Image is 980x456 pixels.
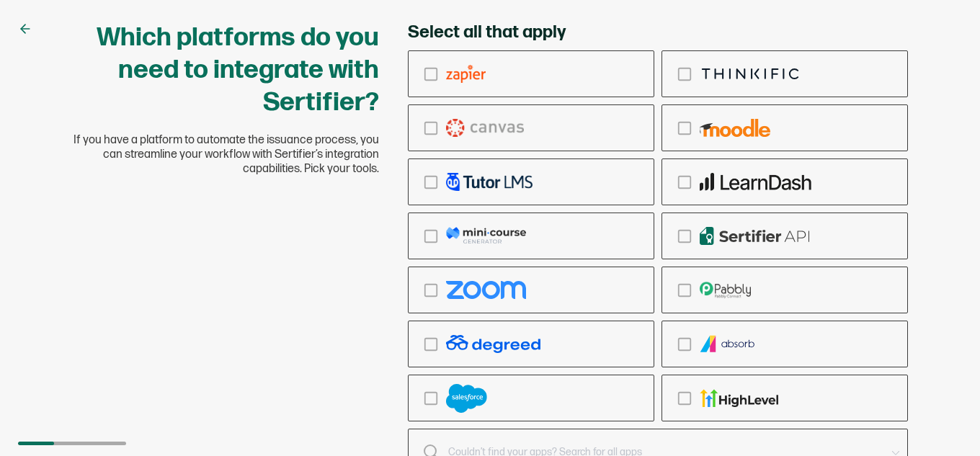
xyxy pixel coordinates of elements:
[446,281,526,299] img: zoom
[700,65,801,83] img: thinkific
[446,227,526,245] img: mcg
[446,335,540,353] img: degreed
[446,65,486,83] img: zapier
[446,173,533,191] img: tutor
[446,119,524,137] img: canvas
[700,227,810,245] img: api
[700,173,811,191] img: learndash
[700,335,756,353] img: absorb
[700,281,751,299] img: pabbly
[408,50,908,421] div: checkbox-group
[446,384,487,413] img: salesforce
[908,387,980,456] iframe: Chat Widget
[700,119,770,137] img: moodle
[72,22,379,119] h1: Which platforms do you need to integrate with Sertifier?
[72,133,379,176] span: If you have a platform to automate the issuance process, you can streamline your workflow with Se...
[700,389,778,407] img: gohighlevel
[408,22,566,43] span: Select all that apply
